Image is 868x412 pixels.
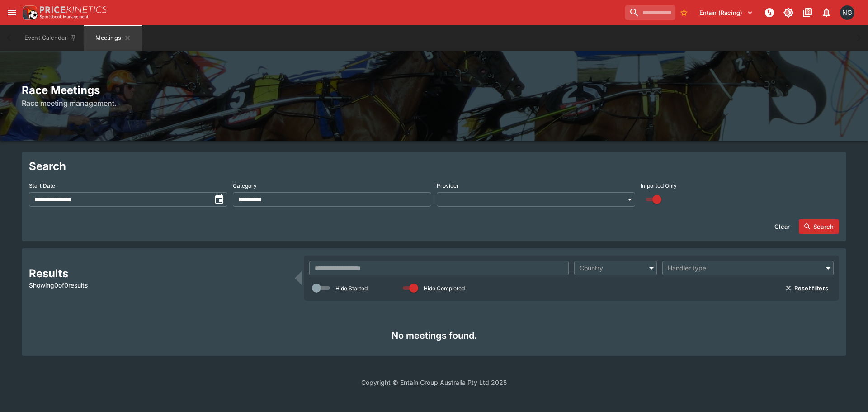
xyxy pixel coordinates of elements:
button: Toggle light/dark mode [780,5,797,21]
input: search [625,5,675,20]
h6: Race meeting management. [22,98,846,109]
h4: No meetings found. [36,330,832,341]
p: Provider [437,182,459,189]
button: Notifications [818,5,835,21]
div: Nick Goss [840,5,854,20]
h2: Race Meetings [22,83,846,97]
p: Imported Only [641,182,677,189]
p: Hide Completed [424,284,465,292]
img: PriceKinetics [40,6,107,13]
h2: Results [29,266,289,280]
button: Reset filters [780,281,834,295]
p: Category [233,182,257,189]
button: Search [799,219,839,234]
button: No Bookmarks [677,5,691,20]
button: Select Tenant [694,5,759,20]
h2: Search [29,159,839,173]
button: Clear [769,219,795,234]
p: Hide Started [335,284,368,292]
div: Handler type [668,264,819,273]
p: Start Date [29,182,55,189]
button: NOT Connected to PK [761,5,778,21]
div: Country [580,264,642,273]
button: Documentation [799,5,816,21]
img: Sportsbook Management [40,15,89,19]
button: Meetings [84,25,142,51]
img: PriceKinetics Logo [20,4,38,22]
button: open drawer [4,5,20,21]
button: toggle date time picker [211,191,227,208]
p: Showing 0 of 0 results [29,280,289,290]
button: Event Calendar [19,25,82,51]
button: Nick Goss [837,3,857,23]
